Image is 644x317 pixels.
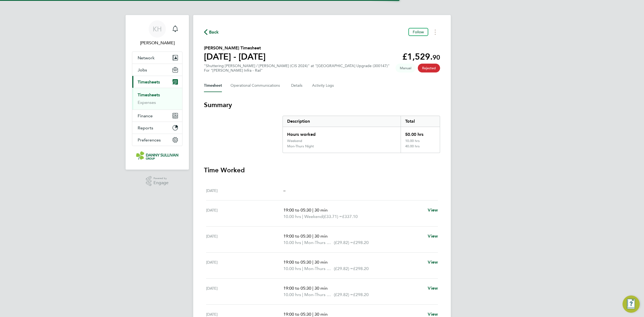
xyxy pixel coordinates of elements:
[138,79,160,85] span: Timesheets
[287,139,302,143] div: Weekend
[623,296,640,313] button: Engage Resource Center
[138,113,153,118] span: Finance
[314,286,328,291] span: 30 min
[204,45,266,51] h2: [PERSON_NAME] Timesheet
[428,234,438,239] span: View
[314,312,328,317] span: 30 min
[312,207,313,213] span: |
[283,260,311,265] span: 19:00 to 05:30
[138,67,147,72] span: Jobs
[132,88,182,110] div: Timesheets
[342,214,358,219] span: £337.10
[126,15,189,170] nav: Main navigation
[132,20,182,46] a: KH[PERSON_NAME]
[206,259,283,272] div: [DATE]
[428,207,438,213] a: View
[283,116,401,127] div: Description
[132,151,182,160] a: Go to home page
[283,286,311,291] span: 19:00 to 05:30
[283,207,311,213] span: 19:00 to 05:30
[291,79,303,92] button: Details
[353,240,369,245] span: £298.20
[304,292,334,298] span: Mon-Thurs Night
[353,266,369,271] span: £298.20
[230,79,283,92] button: Operational Communications
[283,116,440,153] div: Summary
[428,260,438,265] span: View
[136,151,178,160] img: dannysullivan-logo-retina.png
[204,166,440,174] h3: Time Worked
[402,52,440,62] app-decimal: £1,529.
[132,40,182,46] span: Katie Holland
[312,286,313,291] span: |
[283,292,301,297] span: 10.00 hrs
[204,64,390,73] div: "Shuttering [PERSON_NAME] / [PERSON_NAME] (CIS 2024)" at "[GEOGRAPHIC_DATA] Upgrade (300147)"
[153,25,162,32] span: KH
[428,233,438,239] a: View
[206,233,283,246] div: [DATE]
[146,176,169,186] a: Powered byEngage
[312,234,313,239] span: |
[153,181,169,185] span: Engage
[209,29,219,35] span: Back
[138,137,161,143] span: Preferences
[401,144,440,153] div: 40.00 hrs
[418,64,440,72] span: This timesheet has been rejected.
[312,312,313,317] span: |
[433,53,440,61] span: 90
[132,64,182,76] button: Jobs
[353,292,369,297] span: £298.20
[204,51,266,62] h1: [DATE] - [DATE]
[138,92,160,97] a: Timesheets
[283,266,301,271] span: 10.00 hrs
[138,125,153,130] span: Reports
[401,116,440,127] div: Total
[314,234,328,239] span: 30 min
[283,188,286,193] span: –
[204,29,219,35] button: Back
[428,312,438,317] span: View
[138,100,156,105] a: Expenses
[132,134,182,146] button: Preferences
[428,286,438,291] span: View
[323,214,342,219] span: (£33.71) =
[283,234,311,239] span: 19:00 to 05:30
[401,139,440,144] div: 10.00 hrs
[283,312,311,317] span: 19:00 to 05:30
[206,187,283,194] div: [DATE]
[302,214,303,219] span: |
[312,79,335,92] button: Activity Logs
[132,52,182,64] button: Network
[304,213,323,220] span: Weekend
[132,122,182,134] button: Reports
[206,285,283,298] div: [DATE]
[153,176,169,181] span: Powered by
[396,64,416,72] span: This timesheet was manually created.
[430,28,440,36] button: Timesheets Menu
[408,28,428,36] button: Follow
[314,260,328,265] span: 30 min
[206,207,283,220] div: [DATE]
[334,292,353,297] span: (£29.82) =
[302,240,303,245] span: |
[413,30,424,34] span: Follow
[401,127,440,139] div: 50.00 hrs
[334,266,353,271] span: (£29.82) =
[314,207,328,213] span: 30 min
[302,292,303,297] span: |
[204,79,222,92] button: Timesheet
[304,239,334,246] span: Mon-Thurs Night
[428,207,438,213] span: View
[204,68,390,73] div: For "[PERSON_NAME] Infra - Rail"
[304,265,334,272] span: Mon-Thurs Night
[428,259,438,265] a: View
[138,55,155,60] span: Network
[334,240,353,245] span: (£29.82) =
[283,214,301,219] span: 10.00 hrs
[132,76,182,88] button: Timesheets
[312,260,313,265] span: |
[283,127,401,139] div: Hours worked
[132,110,182,122] button: Finance
[287,144,314,148] div: Mon-Thurs Night
[428,285,438,292] a: View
